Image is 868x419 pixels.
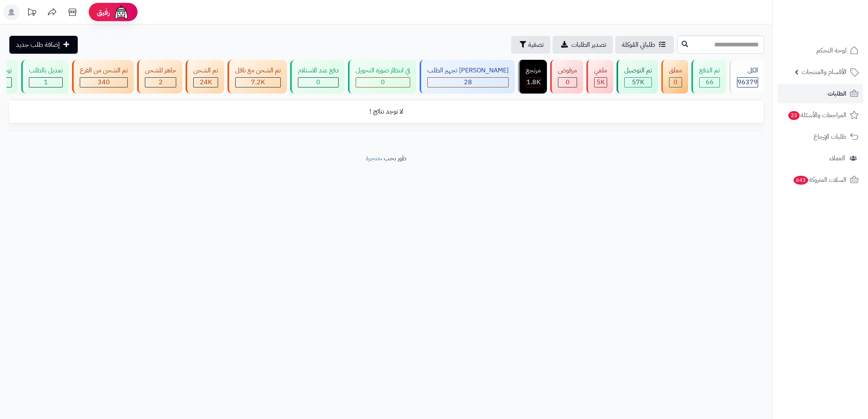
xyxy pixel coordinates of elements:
button: تصفية [511,36,550,54]
span: الطلبات [828,88,846,99]
a: ملغي 5K [585,60,615,94]
div: في انتظار صورة التحويل [356,66,410,75]
div: تم الشحن [193,66,218,75]
span: 0 [566,77,570,87]
a: تم الدفع 66 [690,60,728,94]
span: رفيق [97,7,110,17]
a: العملاء [778,148,863,168]
div: مرفوض [558,66,577,75]
div: 1 [29,78,62,87]
a: الكل96379 [728,60,766,94]
span: الأقسام والمنتجات [802,66,846,78]
div: تم الشحن مع ناقل [235,66,281,75]
a: تم الشحن من الفرع 340 [70,60,136,94]
div: ملغي [594,66,607,75]
span: 7.2K [251,77,265,87]
span: تصفية [528,40,544,50]
span: 5K [597,77,605,87]
a: تعديل بالطلب 1 [20,60,70,94]
span: العملاء [829,153,845,164]
span: 0 [381,77,385,87]
a: تم الشحن 24K [184,60,226,94]
a: مرتجع 1.8K [516,60,549,94]
div: تم الدفع [699,66,720,75]
div: معلق [669,66,682,75]
div: 4997 [595,78,607,87]
span: 1 [44,77,48,87]
td: لا توجد نتائج ! [9,100,764,123]
div: 57011 [625,78,652,87]
span: 24K [200,77,212,87]
a: إضافة طلب جديد [9,36,78,54]
a: معلق 0 [660,60,690,94]
div: 340 [80,78,127,87]
span: 0 [673,77,678,87]
span: 643 [794,176,808,185]
span: 57K [632,77,644,87]
img: ai-face.png [113,4,129,20]
div: 0 [356,78,410,87]
div: مرتجع [526,66,541,75]
a: تم الشحن مع ناقل 7.2K [226,60,289,94]
span: 0 [316,77,320,87]
span: 23 [788,111,800,120]
span: طلبات الإرجاع [813,131,846,142]
a: الطلبات [778,84,863,103]
div: 0 [558,78,577,87]
div: 7222 [236,78,280,87]
div: دفع عند الاستلام [298,66,339,75]
div: [PERSON_NAME] تجهيز الطلب [427,66,509,75]
div: 24017 [194,78,218,87]
div: 2 [145,78,176,87]
a: متجرة [366,153,380,163]
a: جاهز للشحن 2 [136,60,184,94]
span: 340 [98,77,110,87]
span: تصدير الطلبات [571,40,606,50]
a: مرفوض 0 [549,60,585,94]
div: 0 [669,78,682,87]
span: 28 [464,77,472,87]
div: تعديل بالطلب [29,66,63,75]
div: 28 [428,78,508,87]
div: 0 [298,78,338,87]
a: تصدير الطلبات [553,36,613,54]
span: المراجعات والأسئلة [787,109,846,121]
span: 96379 [737,77,758,87]
span: طلباتي المُوكلة [622,40,655,50]
a: طلبات الإرجاع [778,127,863,146]
div: 66 [700,78,719,87]
a: السلات المتروكة643 [778,170,863,190]
div: تم التوصيل [624,66,652,75]
span: إضافة طلب جديد [16,40,60,50]
a: المراجعات والأسئلة23 [778,105,863,125]
div: 1840 [526,78,540,87]
a: دفع عند الاستلام 0 [289,60,346,94]
a: تحديثات المنصة [22,4,42,22]
span: 66 [706,77,714,87]
a: تم التوصيل 57K [615,60,660,94]
span: لوحة التحكم [816,45,846,56]
div: جاهز للشحن [145,66,176,75]
a: لوحة التحكم [778,41,863,60]
span: 1.8K [527,77,540,87]
div: الكل [737,66,758,75]
a: طلباتي المُوكلة [615,36,674,54]
span: 2 [159,77,163,87]
div: تم الشحن من الفرع [80,66,128,75]
a: [PERSON_NAME] تجهيز الطلب 28 [418,60,516,94]
a: في انتظار صورة التحويل 0 [346,60,418,94]
span: السلات المتروكة [793,174,846,185]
